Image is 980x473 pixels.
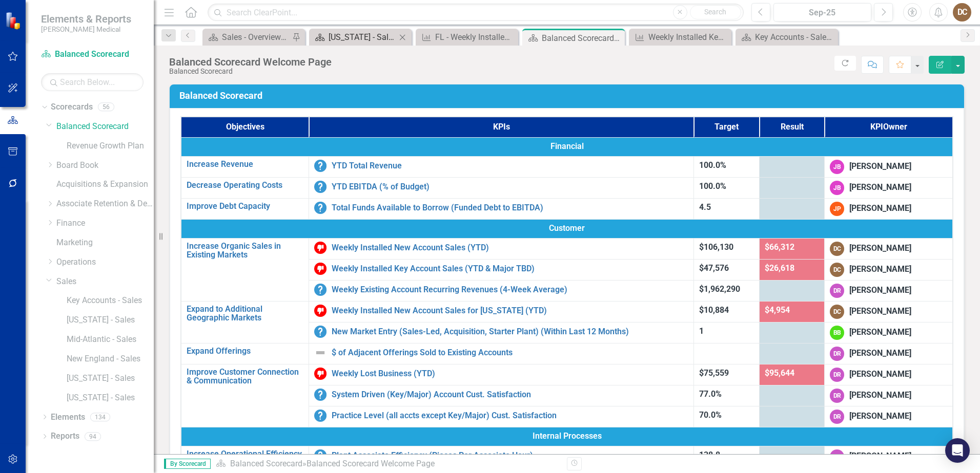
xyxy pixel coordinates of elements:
img: No Information [314,181,326,193]
td: Double-Click to Edit [181,219,953,238]
small: [PERSON_NAME] Medical [41,25,131,33]
div: Balanced Scorecard Welcome Page [307,459,435,468]
button: DC [953,3,971,21]
div: [PERSON_NAME] [849,285,911,296]
span: 138.8 [699,450,720,460]
td: Double-Click to Edit Right Click for Context Menu [181,198,309,219]
a: Improve Debt Capacity [187,202,303,211]
span: $106,130 [699,242,733,252]
a: Improve Customer Connection & Communication [187,368,303,385]
td: Double-Click to Edit Right Click for Context Menu [181,238,309,301]
div: Key Accounts - Sales - Overview Dashboard [755,31,835,44]
img: No Information [314,410,326,422]
img: Below Target [314,368,326,380]
span: $75,559 [699,368,729,378]
img: Below Target [314,263,326,275]
img: No Information [314,389,326,401]
div: [PERSON_NAME] [849,182,911,193]
span: By Scorecard [164,459,211,469]
a: Expand Offerings [187,347,303,356]
div: [PERSON_NAME] [849,348,911,359]
a: Scorecards [51,101,93,113]
span: 77.0% [699,389,722,399]
td: Double-Click to Edit [825,301,953,322]
a: Operations [56,256,154,268]
a: Weekly Existing Account Recurring Revenues (4-Week Average) [332,285,688,294]
div: DC [830,305,844,319]
td: Double-Click to Edit [825,177,953,198]
td: Double-Click to Edit [181,427,953,446]
a: Balanced Scorecard [56,121,154,133]
a: Weekly Installed New Account Sales for [US_STATE] (YTD) [332,306,688,315]
div: 56 [98,103,114,112]
a: New England - Sales [67,353,154,365]
img: No Information [314,449,326,462]
div: [PERSON_NAME] [849,264,911,275]
span: 1 [699,326,704,336]
a: Increase Operational Efficiency [187,449,303,459]
a: Sales [56,276,154,288]
div: 134 [90,413,110,421]
td: Double-Click to Edit [825,343,953,364]
a: Plant Associate Efficiency (Pieces Per Associate Hour) [332,451,688,460]
td: Double-Click to Edit Right Click for Context Menu [181,156,309,177]
span: $26,618 [765,263,794,273]
a: Sales - Overview Dashboard [205,31,290,44]
div: BB [830,326,844,340]
a: Revenue Growth Plan [67,140,154,152]
a: Weekly Lost Business (YTD) [332,369,688,378]
div: [PERSON_NAME] [849,390,911,401]
td: Double-Click to Edit Right Click for Context Menu [309,259,694,280]
h3: Balanced Scorecard [179,91,958,101]
div: [US_STATE] - Sales - Overview Dashboard [329,31,396,44]
button: Search [690,5,741,19]
img: Below Target [314,305,326,317]
a: Increase Organic Sales in Existing Markets [187,242,303,260]
div: [PERSON_NAME] [849,327,911,338]
span: $47,576 [699,263,729,273]
span: $1,962,290 [699,284,740,294]
div: DR [830,389,844,403]
div: 94 [85,432,101,441]
div: [PERSON_NAME] [849,369,911,380]
span: $10,884 [699,305,729,315]
span: $66,312 [765,242,794,252]
div: [PERSON_NAME] [849,450,911,462]
div: DC [830,242,844,256]
a: System Driven (Key/Major) Account Cust. Satisfaction [332,390,688,399]
div: Open Intercom Messenger [945,438,970,463]
div: Weekly Installed Key Account Sales (YTD & Major TBD) [648,31,729,44]
span: Search [704,8,726,16]
a: $ of Adjacent Offerings Sold to Existing Accounts [332,348,688,357]
a: Balanced Scorecard [41,49,144,60]
img: Not Defined [314,347,326,359]
div: DR [830,449,844,464]
div: Balanced Scorecard Welcome Page [542,32,622,45]
div: » [216,458,559,470]
div: JB [830,181,844,195]
img: Below Target [314,242,326,254]
a: Marketing [56,237,154,249]
input: Search Below... [41,73,144,91]
img: No Information [314,202,326,214]
a: Mid-Atlantic - Sales [67,334,154,346]
td: Double-Click to Edit Right Click for Context Menu [181,301,309,343]
a: Key Accounts - Sales [67,295,154,307]
td: Double-Click to Edit [825,364,953,385]
a: Increase Revenue [187,160,303,169]
span: Financial [187,141,947,153]
div: DC [830,263,844,277]
div: [PERSON_NAME] [849,243,911,254]
td: Double-Click to Edit Right Click for Context Menu [309,301,694,322]
td: Double-Click to Edit [825,446,953,467]
div: JB [830,160,844,174]
span: 70.0% [699,410,722,420]
td: Double-Click to Edit [825,198,953,219]
td: Double-Click to Edit Right Click for Context Menu [309,446,694,467]
button: Sep-25 [773,3,871,21]
div: DR [830,410,844,424]
td: Double-Click to Edit Right Click for Context Menu [181,343,309,364]
a: Decrease Operating Costs [187,181,303,190]
td: Double-Click to Edit Right Click for Context Menu [309,177,694,198]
